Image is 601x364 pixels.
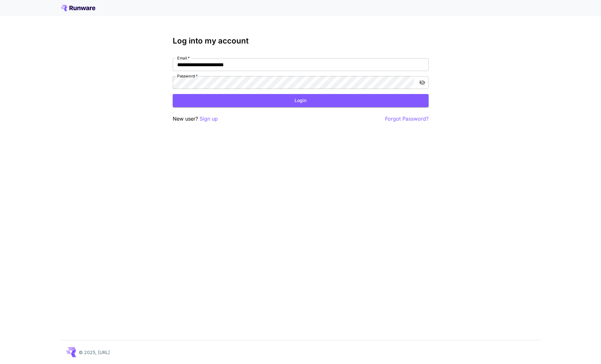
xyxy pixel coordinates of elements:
button: Forgot Password? [385,115,429,123]
button: toggle password visibility [416,77,428,88]
label: Email [177,55,190,61]
p: New user? [173,115,218,123]
button: Sign up [200,115,218,123]
label: Password [177,73,198,79]
p: © 2025, [URL] [79,349,110,356]
h3: Log into my account [173,36,429,45]
button: Login [173,94,429,107]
